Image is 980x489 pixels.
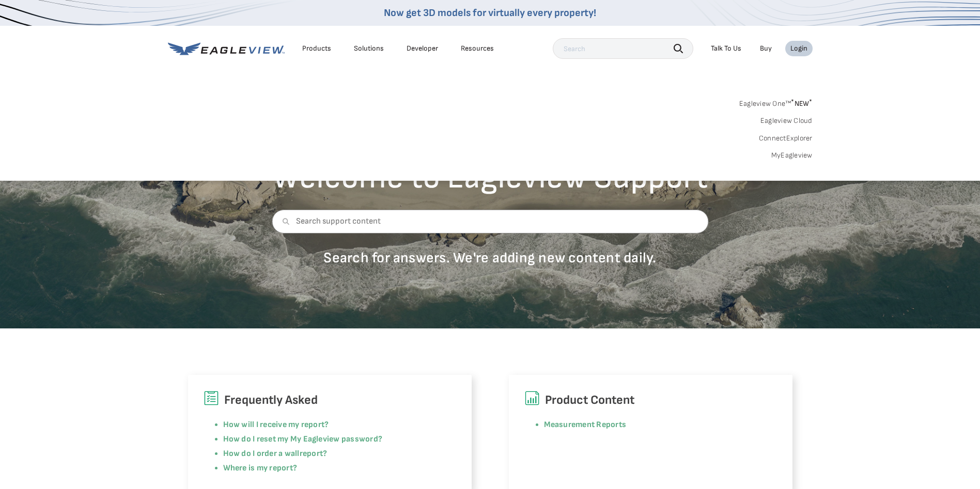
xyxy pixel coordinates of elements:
a: Buy [760,44,772,53]
a: How will I receive my report? [223,420,329,430]
h2: Welcome to Eagleview Support [272,161,708,194]
div: Login [790,44,807,53]
p: Search for answers. We're adding new content daily. [272,249,708,267]
a: How do I order a wall [223,449,300,459]
h6: Frequently Asked [204,390,456,410]
a: ? [323,449,327,459]
a: Eagleview Cloud [760,116,813,125]
div: Products [302,44,331,53]
a: MyEagleview [771,151,813,160]
div: Resources [461,44,494,53]
div: Solutions [354,44,384,53]
iframe: Chat Window [932,444,965,476]
div: Talk To Us [711,44,741,53]
a: Now get 3D models for virtually every property! [384,7,596,19]
a: report [300,449,323,459]
h6: Product Content [524,390,777,410]
span: NEW [791,99,812,108]
a: How do I reset my My Eagleview password? [223,434,383,444]
a: ConnectExplorer [759,134,813,143]
input: Search [553,38,693,59]
a: Eagleview One™*NEW* [739,96,813,108]
a: Developer [407,44,438,53]
input: Search support content [272,210,708,233]
a: Where is my report? [223,463,298,473]
a: Measurement Reports [544,420,627,430]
